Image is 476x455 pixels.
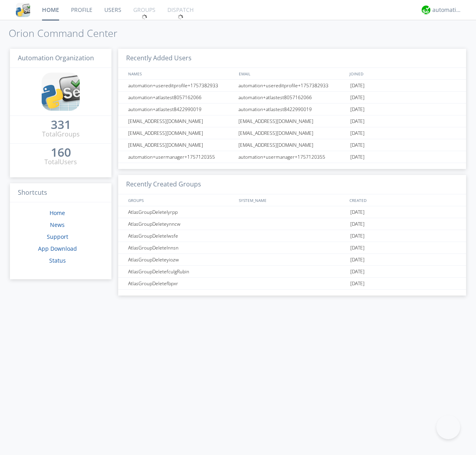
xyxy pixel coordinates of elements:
div: [EMAIL_ADDRESS][DOMAIN_NAME] [126,139,236,151]
span: [DATE] [350,254,365,266]
iframe: Toggle Customer Support [436,415,460,439]
a: AtlasGroupDeleteynncw[DATE] [118,218,466,230]
div: Total Groups [42,130,80,139]
div: automation+atlas [432,6,462,14]
div: Total Users [44,157,77,167]
a: 331 [51,121,71,130]
div: AtlasGroupDeletefbpxr [126,278,236,289]
span: [DATE] [350,127,365,139]
div: automation+atlastest8057162066 [126,92,236,103]
a: [EMAIL_ADDRESS][DOMAIN_NAME][EMAIL_ADDRESS][DOMAIN_NAME][DATE] [118,115,466,127]
span: Automation Organization [18,54,94,62]
img: cddb5a64eb264b2086981ab96f4c1ba7 [42,73,80,111]
div: JOINED [347,68,459,79]
div: [EMAIL_ADDRESS][DOMAIN_NAME] [126,115,236,127]
a: AtlasGroupDeletelyrpp[DATE] [118,206,466,218]
div: 331 [51,121,71,129]
a: AtlasGroupDeletefculgRubin[DATE] [118,266,466,278]
span: [DATE] [350,206,365,218]
div: AtlasGroupDeletefculgRubin [126,266,236,277]
span: [DATE] [350,92,365,104]
div: automation+usereditprofile+1757382933 [126,80,236,91]
a: Support [47,233,68,240]
span: [DATE] [350,278,365,290]
div: [EMAIL_ADDRESS][DOMAIN_NAME] [236,127,348,139]
span: [DATE] [350,151,365,163]
a: 160 [51,148,71,157]
div: automation+atlastest8422990019 [236,104,348,115]
a: Status [49,257,66,264]
span: [DATE] [350,139,365,151]
a: automation+atlastest8422990019automation+atlastest8422990019[DATE] [118,104,466,115]
div: [EMAIL_ADDRESS][DOMAIN_NAME] [236,139,348,151]
div: automation+usereditprofile+1757382933 [236,80,348,91]
img: spin.svg [178,14,183,20]
span: [DATE] [350,230,365,242]
a: automation+usermanager+1757120355automation+usermanager+1757120355[DATE] [118,151,466,163]
div: CREATED [347,194,459,206]
a: AtlasGroupDeletelnnsn[DATE] [118,242,466,254]
span: [DATE] [350,218,365,230]
span: [DATE] [350,115,365,127]
div: GROUPS [126,194,235,206]
a: [EMAIL_ADDRESS][DOMAIN_NAME][EMAIL_ADDRESS][DOMAIN_NAME][DATE] [118,127,466,139]
div: SYSTEM_NAME [237,194,347,206]
div: automation+usermanager+1757120355 [236,151,348,163]
a: Home [50,209,65,217]
div: automation+usermanager+1757120355 [126,151,236,163]
a: AtlasGroupDeletelwsfe[DATE] [118,230,466,242]
a: automation+atlastest8057162066automation+atlastest8057162066[DATE] [118,92,466,104]
img: d2d01cd9b4174d08988066c6d424eccd [422,6,430,14]
h3: Recently Created Groups [118,175,466,194]
div: AtlasGroupDeletelyrpp [126,206,236,218]
div: AtlasGroupDeletelnnsn [126,242,236,253]
a: News [50,221,65,228]
span: [DATE] [350,104,365,115]
a: App Download [38,245,77,252]
img: spin.svg [142,14,147,20]
div: AtlasGroupDeleteynncw [126,218,236,230]
span: [DATE] [350,266,365,278]
div: AtlasGroupDeletelwsfe [126,230,236,242]
a: [EMAIL_ADDRESS][DOMAIN_NAME][EMAIL_ADDRESS][DOMAIN_NAME][DATE] [118,139,466,151]
div: [EMAIL_ADDRESS][DOMAIN_NAME] [126,127,236,139]
div: automation+atlastest8057162066 [236,92,348,103]
a: automation+usereditprofile+1757382933automation+usereditprofile+1757382933[DATE] [118,80,466,92]
div: NAMES [126,68,235,79]
div: 160 [51,148,71,156]
div: EMAIL [237,68,347,79]
span: [DATE] [350,242,365,254]
a: AtlasGroupDeletefbpxr[DATE] [118,278,466,290]
a: AtlasGroupDeleteyiozw[DATE] [118,254,466,266]
img: cddb5a64eb264b2086981ab96f4c1ba7 [16,3,30,17]
div: [EMAIL_ADDRESS][DOMAIN_NAME] [236,115,348,127]
span: [DATE] [350,80,365,92]
div: automation+atlastest8422990019 [126,104,236,115]
h3: Shortcuts [10,183,111,203]
h3: Recently Added Users [118,49,466,68]
div: AtlasGroupDeleteyiozw [126,254,236,265]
